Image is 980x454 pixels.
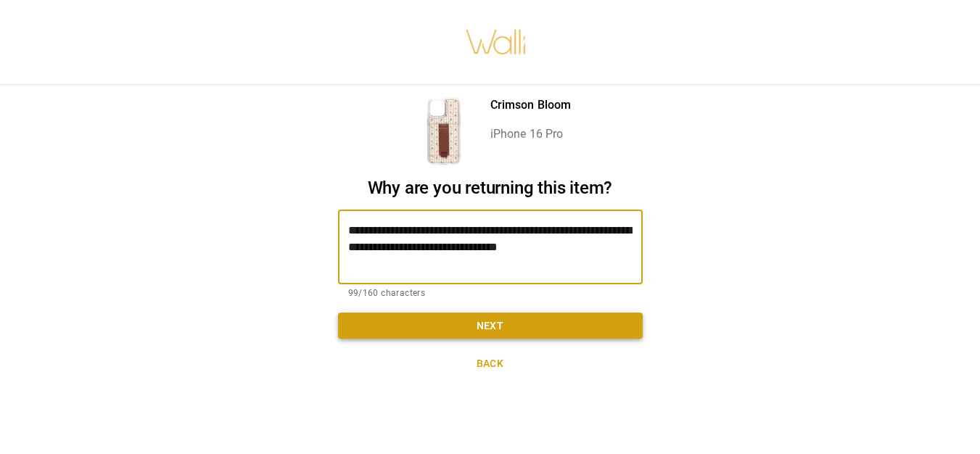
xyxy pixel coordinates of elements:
p: 99/160 characters [348,286,633,301]
button: Back [338,350,643,377]
img: walli-inc.myshopify.com [465,11,527,73]
button: Next [338,313,643,339]
p: iPhone 16 Pro [490,125,572,143]
p: Crimson Bloom [490,96,572,114]
h2: Why are you returning this item? [338,178,643,199]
